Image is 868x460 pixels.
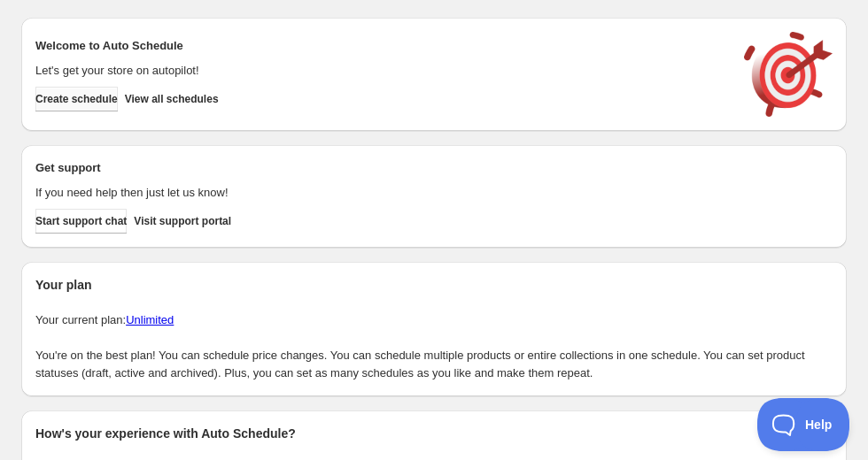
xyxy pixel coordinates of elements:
[125,92,219,106] span: View all schedules
[134,214,231,228] span: Visit support portal
[35,276,833,294] h2: Your plan
[35,347,833,382] p: You're on the best plan! You can schedule price changes. You can schedule multiple products or en...
[35,62,726,80] p: Let's get your store on autopilot!
[126,313,174,326] a: Unlimited
[35,87,118,111] button: Create schedule
[35,311,833,329] p: Your current plan:
[35,214,127,228] span: Start support chat
[35,92,118,106] span: Create schedule
[35,184,726,202] p: If you need help then just let us know!
[134,209,231,234] a: Visit support portal
[35,209,127,234] a: Start support chat
[35,425,833,442] h2: How's your experience with Auto Schedule?
[757,398,850,451] iframe: Toggle Customer Support
[35,37,726,55] h2: Welcome to Auto Schedule
[125,87,219,111] button: View all schedules
[35,159,726,177] h2: Get support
